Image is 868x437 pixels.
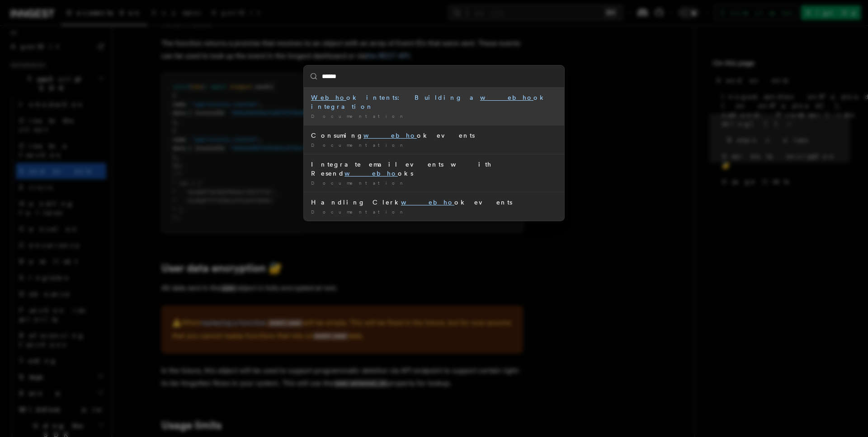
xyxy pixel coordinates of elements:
[311,131,557,140] div: Consuming ok events
[311,93,557,111] div: ok intents: Building a ok integration
[311,160,557,178] div: Integrate email events with Resend oks
[311,142,406,148] span: Documentation
[311,180,406,186] span: Documentation
[401,199,454,206] mark: webho
[344,170,398,177] mark: webho
[480,94,533,101] mark: webho
[363,132,417,139] mark: webho
[311,113,406,119] span: Documentation
[311,94,346,101] mark: Webho
[311,209,406,214] span: Documentation
[311,198,557,207] div: Handling Clerk ok events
